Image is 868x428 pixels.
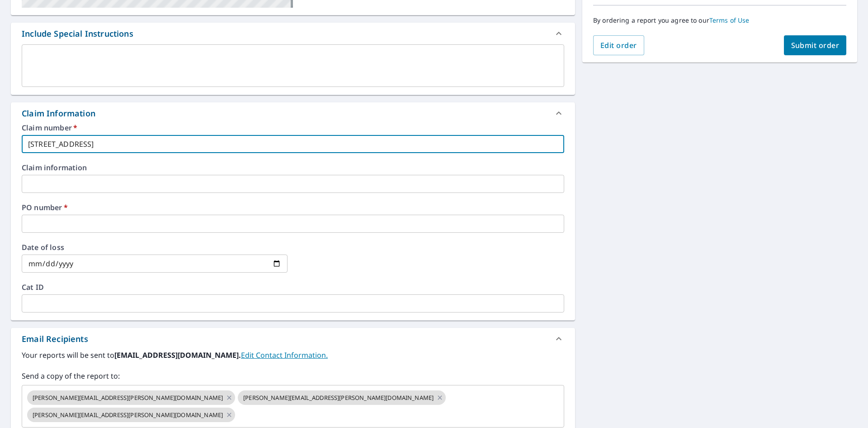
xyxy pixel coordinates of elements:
label: Your reports will be sent to [22,350,564,361]
div: Email Recipients [22,333,88,345]
div: [PERSON_NAME][EMAIL_ADDRESS][PERSON_NAME][DOMAIN_NAME] [27,390,235,405]
div: Claim Information [11,102,575,124]
span: [PERSON_NAME][EMAIL_ADDRESS][PERSON_NAME][DOMAIN_NAME] [27,411,228,419]
a: EditContactInfo [241,350,328,360]
div: [PERSON_NAME][EMAIL_ADDRESS][PERSON_NAME][DOMAIN_NAME] [238,390,446,405]
b: [EMAIL_ADDRESS][DOMAIN_NAME]. [114,350,241,360]
div: Include Special Instructions [22,28,133,40]
label: Date of loss [22,244,288,251]
label: Claim information [22,164,564,171]
span: Submit order [791,40,840,50]
span: [PERSON_NAME][EMAIL_ADDRESS][PERSON_NAME][DOMAIN_NAME] [27,394,228,402]
label: Send a copy of the report to: [22,370,564,381]
div: Email Recipients [11,328,575,350]
div: Claim Information [22,107,95,120]
button: Submit order [784,35,847,55]
label: PO number [22,204,564,211]
a: Terms of Use [709,16,750,24]
span: Edit order [600,40,637,50]
div: Include Special Instructions [11,23,575,44]
span: [PERSON_NAME][EMAIL_ADDRESS][PERSON_NAME][DOMAIN_NAME] [238,394,439,402]
label: Claim number [22,124,564,131]
button: Edit order [593,35,644,55]
label: Cat ID [22,284,564,291]
p: By ordering a report you agree to our [593,16,846,24]
div: [PERSON_NAME][EMAIL_ADDRESS][PERSON_NAME][DOMAIN_NAME] [27,408,235,422]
